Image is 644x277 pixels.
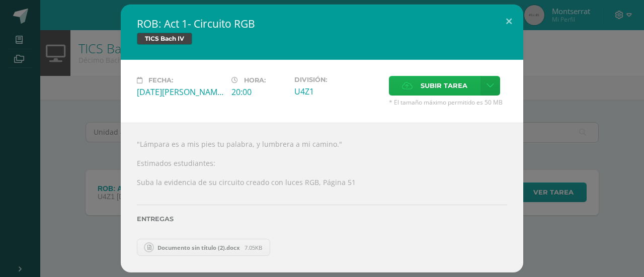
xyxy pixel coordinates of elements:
span: * El tamaño máximo permitido es 50 MB [389,98,507,107]
a: Documento sin título (2).docx [137,239,270,256]
span: TICS Bach IV [137,33,192,45]
div: U4Z1 [294,86,381,97]
h2: ROB: Act 1- Circuito RGB [137,17,507,31]
span: Fecha: [148,76,173,84]
button: Close (Esc) [495,5,523,39]
label: División: [294,76,381,83]
span: Documento sin título (2).docx [152,244,245,251]
div: [DATE][PERSON_NAME] [137,86,223,98]
span: Hora: [244,76,266,84]
span: 7.05KB [245,244,262,251]
span: Subir tarea [421,76,467,95]
label: Entregas [137,215,507,223]
div: "Lámpara es a mis pies tu palabra, y lumbrera a mi camino." Estimados estudiantes: Suba la eviden... [121,123,523,272]
div: 20:00 [231,86,286,98]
